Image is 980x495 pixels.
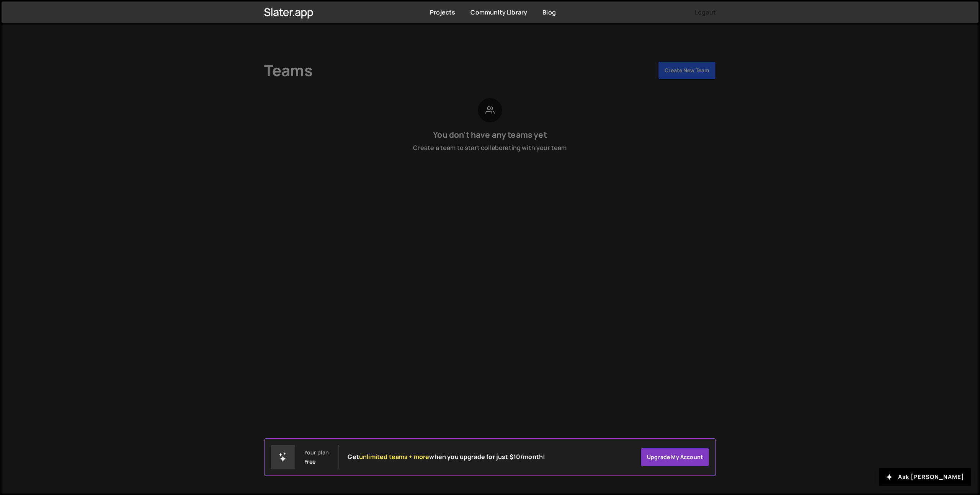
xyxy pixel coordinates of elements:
h2: Get when you upgrade for just $10/month! [348,453,545,461]
span: unlimited teams + more [359,453,430,461]
a: Community Library [470,8,527,16]
button: Logout [695,5,716,19]
div: Free [304,459,316,465]
div: Your plan [304,449,329,456]
a: Projects [430,8,455,16]
button: Ask [PERSON_NAME] [879,468,971,486]
a: Upgrade my account [640,448,709,466]
a: Blog [542,8,556,16]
